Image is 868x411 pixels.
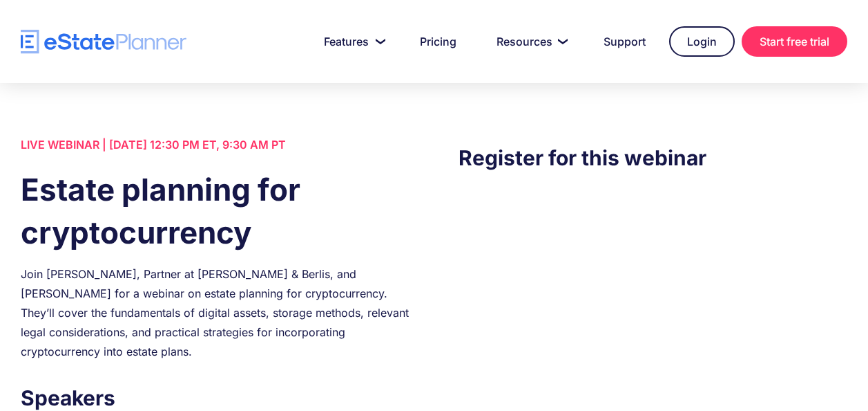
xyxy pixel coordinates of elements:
a: Resources [480,28,580,55]
div: LIVE WEBINAR | [DATE] 12:30 PM ET, 9:30 AM PT [21,135,409,154]
a: Pricing [403,28,473,55]
h3: Register for this webinar [459,142,847,174]
iframe: Form 0 [459,201,847,305]
a: Features [307,28,396,55]
a: home [21,30,186,54]
a: Start free trial [742,26,847,57]
div: Join [PERSON_NAME], Partner at [PERSON_NAME] & Berlis, and [PERSON_NAME] for a webinar on estate ... [21,264,409,361]
a: Login [669,26,735,57]
a: Support [587,28,662,55]
h1: Estate planning for cryptocurrency [21,168,409,254]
